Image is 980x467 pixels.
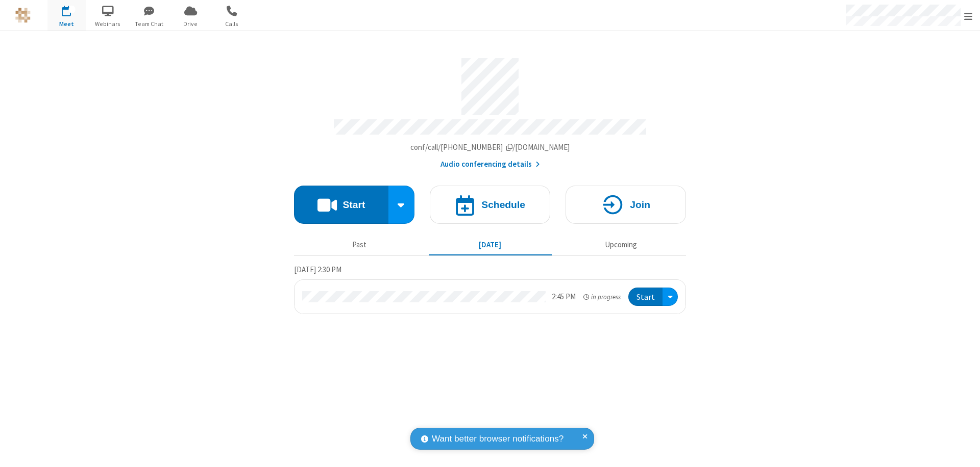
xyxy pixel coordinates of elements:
[440,159,540,170] button: Audio conferencing details
[47,19,86,29] span: Meet
[410,142,570,152] span: Copy my meeting room link
[130,19,168,29] span: Team Chat
[432,432,563,446] span: Want better browser notifications?
[552,291,576,303] div: 2:45 PM
[954,440,972,460] iframe: Chat
[583,292,621,302] em: in progress
[630,200,650,210] h4: Join
[566,186,686,224] button: Join
[294,264,686,315] section: Today's Meetings
[410,142,570,153] button: Copy my meeting room linkCopy my meeting room link
[388,186,415,224] div: Start conference options
[559,235,682,254] button: Upcoming
[430,186,550,224] button: Schedule
[294,50,686,170] section: Account details
[481,200,525,210] h4: Schedule
[342,200,365,210] h4: Start
[15,8,31,23] img: QA Selenium DO NOT DELETE OR CHANGE
[663,288,678,306] div: Open menu
[213,19,251,29] span: Calls
[171,19,210,29] span: Drive
[628,288,663,306] button: Start
[429,235,552,254] button: [DATE]
[294,186,388,224] button: Start
[89,19,127,29] span: Webinars
[298,235,421,254] button: Past
[294,265,341,274] span: [DATE] 2:30 PM
[69,6,76,13] div: 1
